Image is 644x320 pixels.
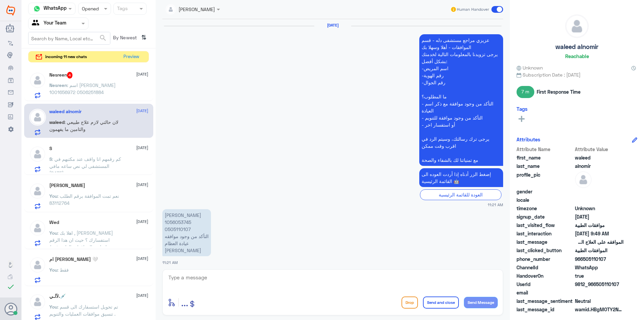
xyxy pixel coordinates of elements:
[32,18,42,29] img: yourTeam.svg
[517,196,574,203] span: locale
[29,293,46,310] img: defaultAdmin.png
[517,86,534,98] span: 7 m
[575,171,592,188] img: defaultAdmin.png
[49,220,59,225] h5: Wed
[49,304,57,310] span: You
[49,193,57,199] span: You
[575,146,624,153] span: Attribute Value
[517,213,574,220] span: signup_date
[457,6,489,12] span: Human Handover
[120,51,142,62] button: Preview
[575,205,624,212] span: Unknown
[517,136,540,142] h6: Attributes
[575,230,624,237] span: 2025-09-10T06:49:52.6208422Z
[517,298,574,305] span: last_message_sentiment
[45,54,87,60] span: incoming 11 new chats
[49,72,73,79] h5: Nesreen
[575,306,624,313] span: wamid.HBgMOTY2NTA1MTEwMTA3FQIAEhgUM0FEOTE0NjUyQUMxMUNERDIzRjgA
[29,32,110,44] input: Search by Name, Local etc…
[517,247,574,254] span: last_clicked_button
[49,119,64,125] span: waleed
[99,33,107,44] button: search
[29,220,46,236] img: defaultAdmin.png
[517,71,637,78] span: Subscription Date : [DATE]
[517,188,574,195] span: gender
[49,146,52,151] h5: S
[49,119,118,132] span: : لان حالتي لازم علاج طبيعي والتامين ما يفهمون
[49,109,82,115] h5: waleed alnomir
[575,298,624,305] span: 0
[401,296,418,309] button: Drop
[49,156,52,162] span: S
[517,272,574,279] span: HandoverOn
[575,188,624,195] span: null
[575,272,624,279] span: true
[575,213,624,220] span: 2025-09-02T08:38:36.918Z
[162,209,211,256] p: 9/9/2025, 11:21 AM
[49,267,57,273] span: You
[7,283,15,291] i: check
[517,146,574,153] span: Attribute Name
[29,183,46,199] img: defaultAdmin.png
[32,4,42,14] img: whatsapp.png
[575,163,624,170] span: alnomir
[517,222,574,229] span: last_visited_flow
[110,32,139,45] span: By Newest
[4,303,17,315] button: Avatar
[517,64,543,71] span: Unknown
[419,34,503,166] p: 9/9/2025, 11:21 AM
[136,71,148,77] span: [DATE]
[517,205,574,212] span: timezone
[49,304,118,317] span: : تم تحويل استسفارك الى قسم تنسيق موافقات العمليات والتنويم .
[517,163,574,170] span: last_name
[49,230,123,257] span: : اهلا بك , [PERSON_NAME] استفسارك ؟ حيث ان هذا الرقم مخصص لمتابعة الموافقات الطبية فقط .
[49,183,85,188] h5: ابو كيان
[314,23,351,28] h6: [DATE]
[575,281,624,288] span: 9812_966505110107
[49,193,119,206] span: : نعم تمت الموافقة برقم الطلب 83112764
[136,219,148,225] span: [DATE]
[575,264,624,271] span: 2
[49,82,67,88] span: Nesreen
[555,43,598,51] h5: waleed alnomir
[136,108,148,114] span: [DATE]
[517,256,574,263] span: phone_number
[99,34,107,42] span: search
[565,53,589,59] h6: Reachable
[575,154,624,161] span: waleed
[49,293,66,299] h5: لآلـي.💉
[162,260,178,265] span: 11:21 AM
[49,257,98,262] h5: ام سلمان 🤍
[419,168,503,187] p: 9/9/2025, 11:21 AM
[49,156,121,176] span: : كم رقمهم انا واقف عند مكتبهم في المستشفى لي نص ساعه مافي [DATE]
[575,256,624,263] span: 966505110107
[116,5,128,13] div: Tags
[464,297,498,308] button: Send Message
[29,146,46,163] img: defaultAdmin.png
[57,267,69,273] span: : فقط
[575,247,624,254] span: الموافقات الطبية
[517,106,528,112] h6: Tags
[517,171,574,187] span: profile_pic
[517,154,574,161] span: first_name
[517,306,574,313] span: last_message_id
[517,264,574,271] span: ChannelId
[29,109,46,126] img: defaultAdmin.png
[575,238,624,245] span: الموافقه على العلاج الطبيعي
[517,281,574,288] span: UserId
[67,72,73,79] span: 4
[136,145,148,151] span: [DATE]
[136,182,148,188] span: [DATE]
[136,292,148,299] span: [DATE]
[420,189,501,200] div: العودة للقائمة الرئيسية
[49,230,57,236] span: You
[29,72,46,89] img: defaultAdmin.png
[49,82,116,95] span: : اسم [PERSON_NAME] 1001656972 0506251884
[136,256,148,262] span: [DATE]
[29,257,46,273] img: defaultAdmin.png
[575,196,624,203] span: null
[181,295,188,310] button: ...
[181,296,188,308] span: ...
[517,238,574,245] span: last_message
[575,289,624,296] span: null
